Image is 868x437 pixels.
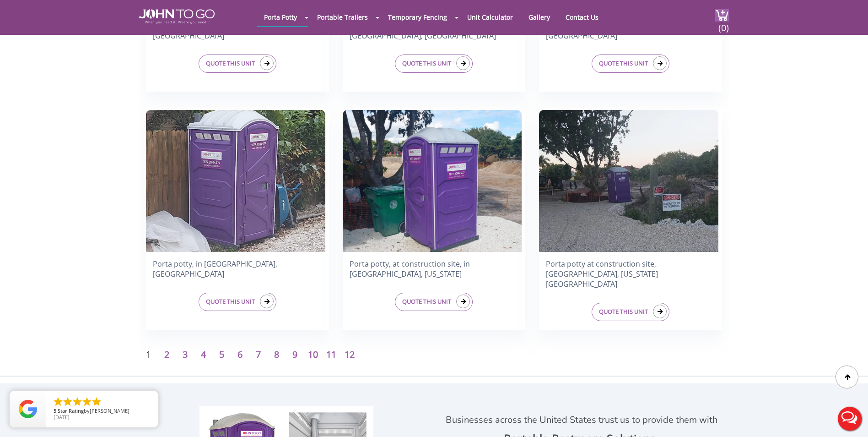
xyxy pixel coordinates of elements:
[219,348,224,361] a: 5
[441,415,722,425] p: Businesses across the United States trust us to provide them with
[715,9,729,22] img: cart a
[395,55,473,73] a: QUOTE THIS UNIT
[81,396,92,407] li: 
[831,400,868,437] button: Live Chat
[592,303,669,321] a: QUOTE THIS UNIT
[90,407,129,414] span: [PERSON_NAME]
[139,348,157,361] p: 1
[256,348,261,361] a: 7
[274,348,279,361] a: 8
[310,8,375,26] a: Portable Trailers
[58,407,84,414] span: Star Rating
[460,8,520,26] a: Unit Calculator
[199,55,276,73] a: QUOTE THIS UNIT
[54,408,151,415] span: by
[343,257,526,281] h4: Porta potty, at construction site, in [GEOGRAPHIC_DATA], [US_STATE]
[237,348,243,361] a: 6
[164,348,169,361] a: 2
[53,396,64,407] li: 
[62,396,73,407] li: 
[559,8,605,26] a: Contact Us
[292,348,297,361] a: 9
[54,414,70,421] span: [DATE]
[139,9,215,24] img: JOHN to go
[326,348,336,361] a: 11
[146,257,329,281] h4: Porta potty, in [GEOGRAPHIC_DATA], [GEOGRAPHIC_DATA]
[308,348,318,361] a: 10
[522,8,557,26] a: Gallery
[183,348,188,361] a: 3
[718,14,729,34] span: (0)
[381,8,454,26] a: Temporary Fencing
[72,396,83,407] li: 
[345,348,355,361] a: 12
[19,400,37,418] img: Review Rating
[91,396,102,407] li: 
[257,8,304,26] a: Porta Potty
[539,257,722,291] h4: Porta potty at construction site, [GEOGRAPHIC_DATA], [US_STATE][GEOGRAPHIC_DATA]
[54,407,56,414] span: 5
[592,55,669,73] a: QUOTE THIS UNIT
[201,348,206,361] a: 4
[199,293,276,311] a: QUOTE THIS UNIT
[395,293,473,311] a: QUOTE THIS UNIT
